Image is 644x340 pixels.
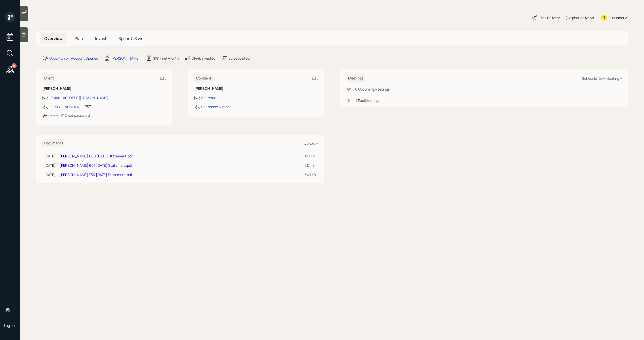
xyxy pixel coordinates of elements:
[60,172,132,177] a: [PERSON_NAME] 736 [DATE] Statement.pdf
[60,163,132,168] a: [PERSON_NAME] 607 [DATE] Statement.pdf
[355,87,390,92] div: 0 Upcoming Meeting s
[95,36,106,41] span: Invest
[305,172,316,177] div: 340 KB
[153,56,179,61] div: $181k net-worth
[60,113,90,118] div: Clear password
[355,98,380,103] div: 4 Past Meeting s
[304,141,318,146] div: Upload +
[12,63,17,68] div: 13
[228,56,250,61] div: $0 deposited
[305,163,316,168] div: 217 KB
[49,104,81,109] div: [PHONE_NUMBER]
[540,15,560,20] div: Plan Delivery
[118,36,143,41] span: Spend & Save
[192,56,215,61] div: $144k invested
[194,87,318,91] h6: [PERSON_NAME]
[42,139,65,147] h6: Documents
[42,74,56,82] h6: Client
[160,76,166,81] div: Edit
[346,74,365,82] h6: Meetings
[312,76,318,81] div: Edit
[5,307,15,317] img: michael-russo-headshot.png
[305,153,316,159] div: 193 KB
[60,154,133,158] a: [PERSON_NAME] 600 [DATE] Statement.pdf
[4,323,16,328] div: Log out
[194,74,213,82] h6: Co-client
[562,15,594,20] div: • (old plan-delivery)
[75,36,83,41] span: Plan
[42,87,166,91] h6: [PERSON_NAME]
[201,95,216,100] div: Set email
[44,153,56,159] div: [DATE]
[201,104,231,109] div: Set phone number
[44,36,63,41] span: Overview
[609,15,624,20] div: Kustomer
[49,95,108,100] div: [EMAIL_ADDRESS][DOMAIN_NAME]
[85,104,91,109] div: PST
[49,56,98,61] div: Opportunity · Account Opened
[44,172,56,177] div: [DATE]
[582,76,622,81] div: Schedule New Meeting +
[44,163,56,168] div: [DATE]
[111,56,140,61] div: [PERSON_NAME]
